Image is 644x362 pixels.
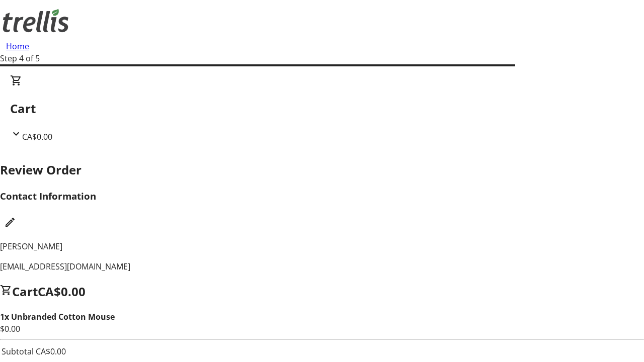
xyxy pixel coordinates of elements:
td: CA$0.00 [35,345,66,358]
div: CartCA$0.00 [10,74,634,143]
span: CA$0.00 [38,283,86,300]
span: Cart [12,283,38,300]
span: CA$0.00 [22,131,52,142]
td: Subtotal [1,345,34,358]
h2: Cart [10,100,634,118]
